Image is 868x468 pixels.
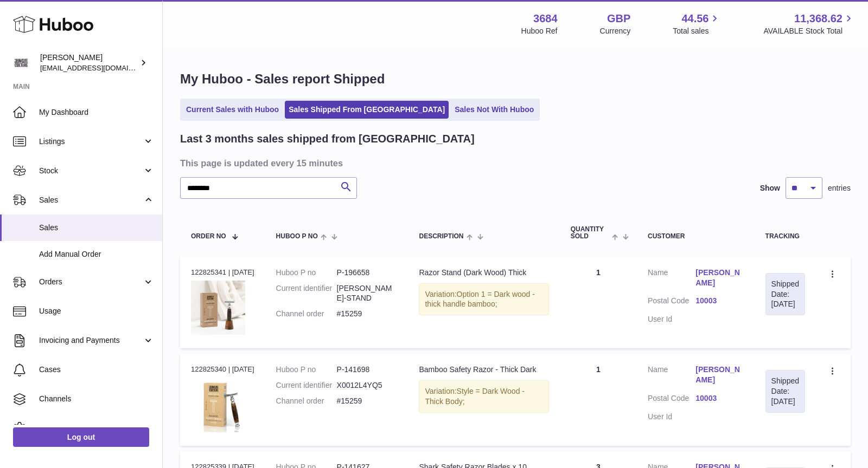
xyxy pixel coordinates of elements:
[39,394,154,404] span: Channels
[276,365,337,375] dt: Huboo P no
[673,26,721,36] span: Total sales
[276,380,337,391] dt: Current identifier
[182,101,283,119] a: Current Sales with Huboo
[419,268,548,278] div: Razor Stand (Dark Wood) Thick
[285,101,449,119] a: Sales Shipped From [GEOGRAPHIC_DATA]
[648,314,695,324] dt: User Id
[191,378,245,432] img: 36841753445696.jpg
[763,11,855,36] a: 11,368.62 AVAILABLE Stock Total
[695,393,743,404] a: 10003
[648,365,695,388] dt: Name
[40,53,138,73] div: [PERSON_NAME]
[771,376,799,407] div: Shipped Date: [DATE]
[337,283,398,304] dd: [PERSON_NAME]-STAND
[607,11,630,26] strong: GBP
[419,283,548,316] div: Variation:
[39,107,154,118] span: My Dashboard
[39,335,143,346] span: Invoicing and Payments
[451,101,538,119] a: Sales Not With Huboo
[425,290,534,309] span: Option 1 = Dark wood - thick handle bamboo;
[39,195,143,205] span: Sales
[560,257,637,348] td: 1
[673,11,721,36] a: 44.56 Total sales
[276,396,337,406] dt: Channel order
[39,423,154,433] span: Settings
[191,268,254,277] div: 122825341 | [DATE]
[191,365,254,374] div: 122825340 | [DATE]
[695,268,743,288] a: [PERSON_NAME]
[39,306,154,316] span: Usage
[39,136,143,147] span: Listings
[276,283,337,304] dt: Current identifier
[600,26,631,36] div: Currency
[419,365,548,375] div: Bamboo Safety Razor - Thick Dark
[763,26,855,36] span: AVAILABLE Stock Total
[419,380,548,413] div: Variation:
[337,268,398,278] dd: P-196658
[681,11,709,26] span: 44.56
[828,183,851,193] span: entries
[39,223,154,233] span: Sales
[39,249,154,259] span: Add Manual Order
[533,11,558,26] strong: 3684
[39,365,154,375] span: Cases
[425,387,525,406] span: Style = Dark Wood - Thick Body;
[337,309,398,319] dd: #15259
[276,268,337,278] dt: Huboo P no
[337,380,398,391] dd: X0012L4YQ5
[560,354,637,445] td: 1
[648,233,744,240] div: Customer
[180,157,848,169] h3: This page is updated every 15 minutes
[695,365,743,385] a: [PERSON_NAME]
[648,412,695,422] dt: User Id
[648,296,695,309] dt: Postal Code
[794,11,843,26] span: 11,368.62
[337,365,398,375] dd: P-141698
[276,309,337,319] dt: Channel order
[39,277,143,287] span: Orders
[191,233,226,240] span: Order No
[337,396,398,406] dd: #15259
[760,183,780,193] label: Show
[648,268,695,291] dt: Name
[39,166,143,176] span: Stock
[648,393,695,406] dt: Postal Code
[40,63,159,72] span: [EMAIL_ADDRESS][DOMAIN_NAME]
[571,226,609,240] span: Quantity Sold
[521,26,558,36] div: Huboo Ref
[13,427,149,447] a: Log out
[180,70,851,88] h1: My Huboo - Sales report Shipped
[180,132,475,146] h2: Last 3 months sales shipped from [GEOGRAPHIC_DATA]
[771,279,799,310] div: Shipped Date: [DATE]
[276,233,318,240] span: Huboo P no
[695,296,743,306] a: 10003
[765,233,805,240] div: Tracking
[419,233,463,240] span: Description
[191,281,245,335] img: 36841753443776.jpg
[13,55,29,71] img: theinternationalventure@gmail.com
